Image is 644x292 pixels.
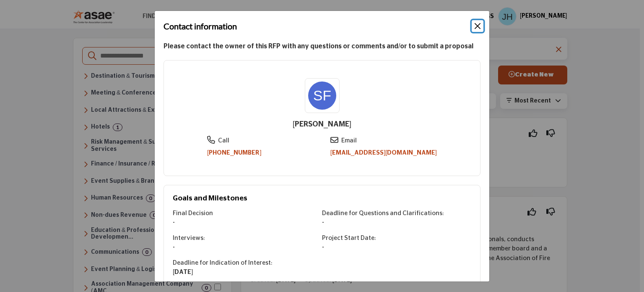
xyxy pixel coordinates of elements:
[308,82,336,110] img: b640ca05-e9ba-4884-aa2d-39f375ae1904.svg
[173,258,322,268] div: Deadline for Indication of Interest:
[173,194,471,203] h5: Goals and Milestones
[330,150,437,156] a: [EMAIL_ADDRESS][DOMAIN_NAME]
[322,234,471,243] div: Project Start Date:
[341,136,357,146] div: Email
[322,219,324,226] span: -
[472,20,483,32] button: Close
[322,244,324,250] span: -
[173,244,175,250] span: -
[173,234,322,243] div: Interviews:
[173,219,175,226] span: -
[207,148,262,158] div: [PHONE_NUMBER]
[173,269,193,275] span: [DATE]
[173,209,322,218] div: Final Decision
[164,41,480,51] div: Please contact the owner of this RFP with any questions or comments and/or to submit a proposal
[322,209,471,218] div: Deadline for Questions and Clarifications:
[164,20,237,32] h4: Contact information
[173,119,471,130] div: [PERSON_NAME]
[218,136,229,146] div: Call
